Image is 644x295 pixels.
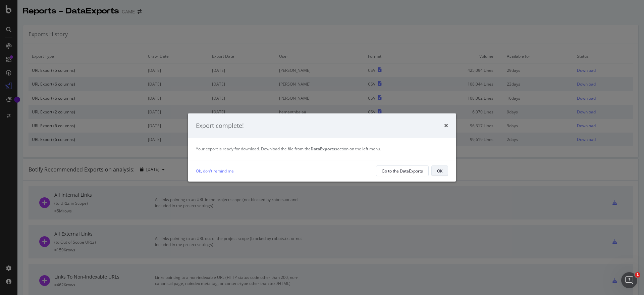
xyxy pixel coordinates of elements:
[188,113,456,182] div: modal
[444,121,448,130] div: times
[376,165,429,176] button: Go to the DataExports
[196,146,448,152] div: Your export is ready for download. Download the file from the
[382,168,423,174] div: Go to the DataExports
[621,272,637,288] iframe: Intercom live chat
[196,167,234,175] a: Ok, don't remind me
[431,165,448,176] button: OK
[311,146,381,152] span: section on the left menu.
[196,121,244,130] div: Export complete!
[311,146,335,152] strong: DataExports
[437,168,442,174] div: OK
[635,272,640,278] span: 1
